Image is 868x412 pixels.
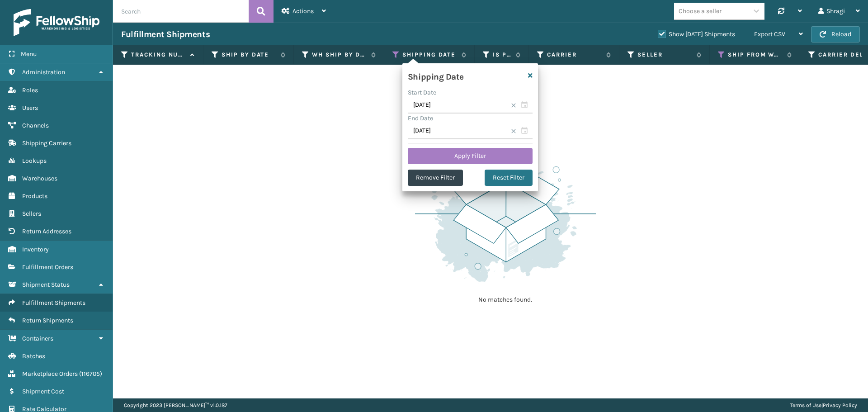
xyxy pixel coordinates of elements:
button: Apply Filter [408,148,533,164]
span: Administration [22,68,65,76]
input: MM/DD/YYYY [408,97,533,114]
label: Seller [637,51,692,59]
span: Inventory [22,246,49,253]
span: Shipment Cost [22,388,64,395]
div: | [790,398,857,412]
img: logo [14,9,99,36]
label: Carrier [547,51,602,59]
span: Actions [292,7,314,15]
div: Choose a seller [679,6,722,16]
label: Tracking Number [131,51,186,59]
label: Ship from warehouse [728,51,783,59]
label: Is Prime [493,51,511,59]
button: Reset Filter [485,170,533,186]
label: Ship By Date [222,51,276,59]
span: Shipping Carriers [22,139,71,147]
h4: Shipping Date [408,69,464,82]
span: Marketplace Orders [22,370,78,378]
input: MM/DD/YYYY [408,123,533,139]
span: Return Addresses [22,227,71,235]
span: Fulfillment Shipments [22,299,85,307]
a: Privacy Policy [823,402,857,408]
span: Shipment Status [22,281,70,289]
label: Show [DATE] Shipments [658,30,735,38]
label: WH Ship By Date [312,51,367,59]
span: Lookups [22,157,47,165]
span: Roles [22,86,38,94]
button: Reload [811,26,860,43]
label: End Date [408,114,433,122]
span: Sellers [22,210,41,218]
span: Warehouses [22,175,57,182]
p: Copyright 2023 [PERSON_NAME]™ v 1.0.187 [124,398,227,412]
span: ( 116705 ) [79,370,102,378]
span: Containers [22,335,53,342]
label: Shipping Date [402,51,457,59]
span: Fulfillment Orders [22,263,73,271]
span: Channels [22,122,49,129]
button: Remove Filter [408,170,463,186]
span: Users [22,104,38,112]
a: Terms of Use [790,402,821,408]
span: Return Shipments [22,317,73,324]
label: Start Date [408,89,436,96]
span: Batches [22,352,45,360]
span: Menu [21,50,37,58]
h3: Fulfillment Shipments [121,29,210,40]
span: Products [22,192,47,200]
span: Export CSV [754,30,785,38]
